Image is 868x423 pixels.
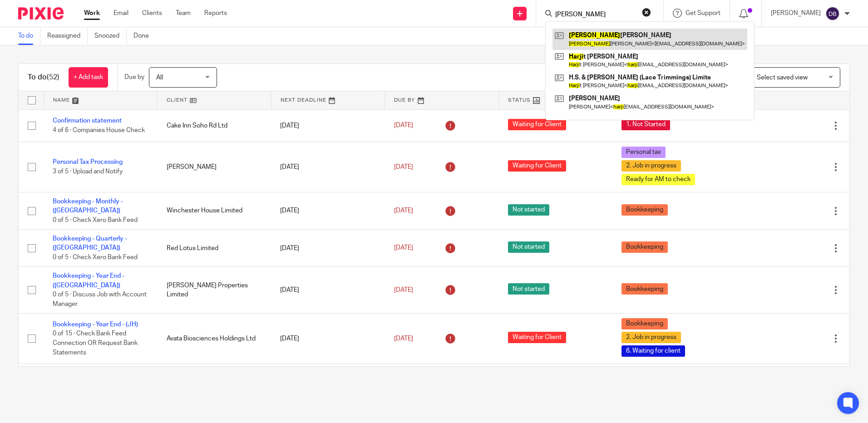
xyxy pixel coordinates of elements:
span: [DATE] [394,207,413,214]
a: Done [133,27,156,45]
span: 4 of 6 · Companies House Check [53,127,145,133]
a: Bookkeeping - Monthly - ([GEOGRAPHIC_DATA]) [53,198,123,214]
td: [DATE] [271,230,385,267]
td: Winchester House Limited [158,192,271,229]
span: 2. Job in progress [621,332,681,343]
td: [PERSON_NAME] [158,142,271,192]
input: Search [554,11,636,19]
a: Reassigned [47,27,88,45]
span: 2. Job in progress [621,160,681,172]
a: To do [18,27,40,45]
img: Pixie [18,7,64,20]
td: [DATE] [271,142,385,192]
span: Not started [508,283,549,295]
span: 0 of 15 · Check Bank Feed Connection OR Request Bank Statements [53,331,138,356]
span: 0 of 5 · Check Xero Bank Feed [53,254,138,261]
span: Waiting for Client [508,119,566,130]
td: Cake Inn Soho Rd Ltd [158,109,271,142]
a: Confirmation statement [53,118,122,124]
span: [DATE] [394,287,413,293]
span: [DATE] [394,164,413,170]
span: [DATE] [394,335,413,342]
p: [PERSON_NAME] [771,9,821,18]
span: Not started [508,204,549,216]
span: 0 of 5 · Discuss Job with Account Manager [53,291,147,307]
td: [DATE] [271,314,385,364]
h1: To do [28,73,59,82]
span: Personal tax [621,147,666,158]
span: Not started [508,241,549,253]
td: [PERSON_NAME] Properties Limited [158,267,271,314]
a: Email [113,9,128,18]
td: Avata Biosciences Holdings Ltd [158,314,271,364]
span: Waiting for Client [508,332,566,343]
a: Team [176,9,191,18]
span: [DATE] [394,245,413,251]
img: svg%3E [825,6,840,21]
span: Get Support [686,10,720,16]
td: Cake Inn Soho Rd Ltd [158,364,271,401]
span: Waiting for Client [508,160,566,172]
span: Bookkeeping [621,283,668,295]
span: Bookkeeping [621,241,668,253]
span: 1. Not Started [621,119,670,130]
td: Red Lotus Limited [158,230,271,267]
a: Personal Tax Processing [53,159,123,165]
a: Snoozed [94,27,127,45]
td: [DATE] [271,364,385,401]
span: 6. Waiting for client [621,345,685,357]
td: [DATE] [271,109,385,142]
span: Bookkeeping [621,204,668,216]
span: Bookkeeping [621,318,668,330]
span: All [156,74,163,81]
a: Work [84,9,100,18]
span: 0 of 5 · Check Xero Bank Feed [53,217,138,223]
button: Clear [642,8,651,17]
span: [DATE] [394,123,413,129]
a: Clients [142,9,162,18]
span: Ready for AM to check [621,174,695,185]
td: [DATE] [271,267,385,314]
a: Bookkeeping - Quarterly - ([GEOGRAPHIC_DATA]) [53,236,127,251]
span: (52) [47,74,59,81]
a: Reports [204,9,227,18]
a: Bookkeeping - Year End - (JH) [53,321,138,328]
a: Bookkeeping - Year End - ([GEOGRAPHIC_DATA]) [53,273,124,288]
span: 3 of 5 · Upload and Notify [53,168,123,175]
a: + Add task [69,67,108,88]
td: [DATE] [271,192,385,229]
p: Due by [124,73,144,82]
span: Select saved view [757,74,808,81]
